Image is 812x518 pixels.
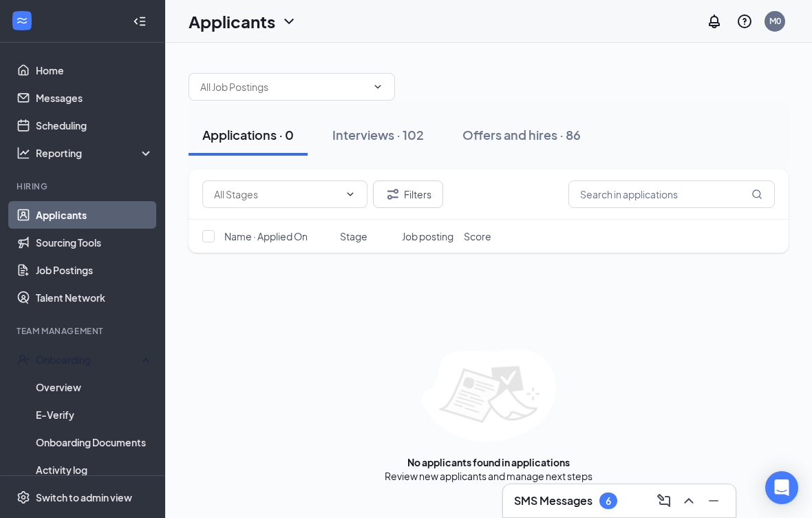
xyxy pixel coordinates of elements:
div: Review new applicants and manage next steps [385,469,592,483]
a: Scheduling [36,112,153,139]
h1: Applicants [189,10,275,33]
a: Messages [36,84,153,112]
svg: Settings [17,490,30,504]
a: Job Postings [36,256,153,284]
svg: Minimize [705,493,722,509]
svg: ChevronDown [281,13,297,30]
a: Applicants [36,201,153,229]
div: 6 [606,495,611,507]
div: Switch to admin view [36,490,132,504]
img: empty-state [422,349,556,442]
svg: ComposeMessage [656,493,672,509]
h3: SMS Messages [514,493,592,508]
span: Stage [340,229,367,243]
span: Job posting [402,229,453,243]
svg: ChevronDown [345,189,356,200]
div: No applicants found in applications [407,455,570,469]
svg: Notifications [706,13,723,30]
div: M0 [769,15,781,27]
a: Onboarding Documents [36,428,153,456]
button: Filter Filters [373,180,443,208]
div: Offers and hires · 86 [462,126,581,143]
a: Overview [36,373,153,401]
svg: UserCheck [17,353,30,366]
a: Sourcing Tools [36,229,153,256]
a: E-Verify [36,401,153,428]
span: Name · Applied On [224,229,308,243]
div: Applications · 0 [202,126,294,143]
div: Reporting [36,146,154,160]
div: Open Intercom Messenger [765,471,798,504]
div: Interviews · 102 [332,126,424,143]
svg: Filter [385,186,401,203]
svg: MagnifyingGlass [751,189,762,200]
a: Activity log [36,456,153,484]
div: Onboarding [36,353,142,366]
svg: ChevronDown [372,81,383,92]
a: Home [36,56,153,84]
div: Team Management [17,325,151,337]
button: ComposeMessage [653,490,675,512]
input: All Stages [214,187,339,202]
div: Hiring [17,180,151,192]
button: Minimize [703,490,725,512]
svg: Collapse [133,14,147,28]
svg: Analysis [17,146,30,160]
svg: ChevronUp [681,493,697,509]
span: Score [464,229,491,243]
a: Talent Network [36,284,153,311]
input: All Job Postings [200,79,367,94]
button: ChevronUp [678,490,700,512]
svg: WorkstreamLogo [15,14,29,28]
svg: QuestionInfo [736,13,753,30]
input: Search in applications [568,180,775,208]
